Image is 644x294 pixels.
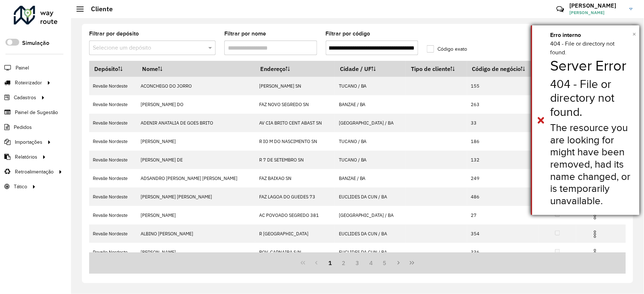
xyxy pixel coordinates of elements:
h3: [PERSON_NAME] [570,2,624,9]
th: Cidade / UF [335,61,406,77]
td: Revalle Nordeste [89,77,137,95]
div: 404 - File or directory not found. [550,39,634,207]
td: Revalle Nordeste [89,188,137,206]
span: Painel [16,64,29,72]
td: [PERSON_NAME] DE [137,151,255,169]
td: 336 [467,243,539,261]
button: Last Page [405,256,419,270]
td: FAZ BAIXAO SN [255,169,335,188]
td: TUCANO / BA [335,77,406,95]
td: Revalle Nordeste [89,243,137,261]
td: Revalle Nordeste [89,132,137,151]
th: Nome [137,61,255,77]
td: FAZ LAGOA DO GUEDES 73 [255,188,335,206]
td: Revalle Nordeste [89,95,137,114]
td: ALBINO [PERSON_NAME] [137,224,255,243]
th: Endereço [255,61,335,77]
span: Relatórios [15,153,37,161]
td: ADSANDRO [PERSON_NAME] [PERSON_NAME] [137,169,255,188]
td: [PERSON_NAME] [137,206,255,224]
h2: Cliente [84,5,113,13]
span: Painel de Sugestão [15,109,58,116]
span: [PERSON_NAME] [570,9,624,16]
td: [PERSON_NAME] SN [255,77,335,95]
td: Revalle Nordeste [89,206,137,224]
td: R [GEOGRAPHIC_DATA] [255,224,335,243]
th: Código de negócio [467,61,539,77]
td: Revalle Nordeste [89,151,137,169]
label: Código exato [427,45,467,53]
label: Filtrar por código [326,29,370,38]
td: [PERSON_NAME] [137,132,255,151]
td: EUCLIDES DA CUN / BA [335,224,406,243]
button: Close [633,29,636,39]
button: 2 [337,256,351,270]
td: TUCANO / BA [335,151,406,169]
td: 132 [467,151,539,169]
td: POV. CARNAIBA S/N [255,243,335,261]
td: AV CIA BRITO CENT ABAST SN [255,114,335,132]
td: 249 [467,169,539,188]
td: [GEOGRAPHIC_DATA] / BA [335,206,406,224]
button: 5 [378,256,392,270]
span: Roteirizador [15,79,42,87]
button: 3 [351,256,365,270]
td: Revalle Nordeste [89,114,137,132]
th: Tipo de cliente [406,61,467,77]
label: Simulação [22,39,49,47]
span: Tático [14,183,27,190]
h2: 404 - File or directory not found. [550,77,634,119]
td: 354 [467,224,539,243]
button: 1 [323,256,337,270]
td: EUCLIDES DA CUN / BA [335,243,406,261]
td: R IO M DO NASCIMENTO SN [255,132,335,151]
td: Revalle Nordeste [89,224,137,243]
span: Pedidos [14,123,32,131]
label: Filtrar por depósito [89,29,139,38]
h3: The resource you are looking for might have been removed, had its name changed, or is temporarily... [550,122,634,207]
td: [PERSON_NAME] DO [137,95,255,114]
span: Importações [15,138,42,146]
label: Filtrar por nome [224,29,266,38]
td: 155 [467,77,539,95]
th: Depósito [89,61,137,77]
div: Erro interno [550,31,634,39]
td: [GEOGRAPHIC_DATA] / BA [335,114,406,132]
td: 27 [467,206,539,224]
td: 33 [467,114,539,132]
td: [PERSON_NAME] [PERSON_NAME] [137,188,255,206]
button: 4 [364,256,378,270]
td: [PERSON_NAME] [137,243,255,261]
td: 486 [467,188,539,206]
span: × [633,30,636,38]
td: ACONCHEGO DO JORRO [137,77,255,95]
td: ADENIR ANATALIA DE GOES BRITO [137,114,255,132]
button: Next Page [392,256,406,270]
td: EUCLIDES DA CUN / BA [335,188,406,206]
td: BANZAE / BA [335,95,406,114]
span: Retroalimentação [15,168,54,176]
a: Contato Rápido [552,1,568,17]
td: BANZAE / BA [335,169,406,188]
td: TUCANO / BA [335,132,406,151]
td: 263 [467,95,539,114]
td: R 7 DE SETEMBRO SN [255,151,335,169]
td: 186 [467,132,539,151]
td: FAZ NOVO SEGREDO SN [255,95,335,114]
td: AC POVOADO SEGREDO 381 [255,206,335,224]
td: Revalle Nordeste [89,169,137,188]
h1: Server Error [550,57,634,74]
span: Cadastros [14,94,36,101]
